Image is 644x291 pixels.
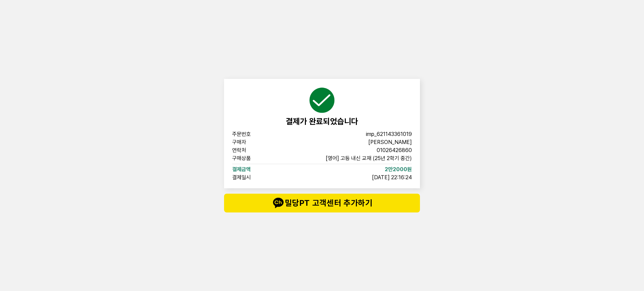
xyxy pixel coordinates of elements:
[377,148,412,153] span: 01026426860
[232,140,275,145] span: 구매자
[309,87,335,114] img: succeed
[366,132,412,137] span: imp_621143361019
[232,167,275,172] span: 결제금액
[232,175,275,180] span: 결제일시
[224,194,420,212] button: talk밀당PT 고객센터 추가하기
[326,156,412,161] span: [영어] 고등 내신 교재 (25년 2학기 중간)
[232,156,275,161] span: 구매상품
[237,196,407,210] span: 밀당PT 고객센터 추가하기
[286,116,358,126] span: 결제가 완료되었습니다
[232,148,275,153] span: 연락처
[368,140,412,145] span: [PERSON_NAME]
[271,196,285,210] img: talk
[385,167,412,172] span: 2만2000원
[372,175,412,180] span: [DATE] 22:16:24
[232,132,275,137] span: 주문번호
